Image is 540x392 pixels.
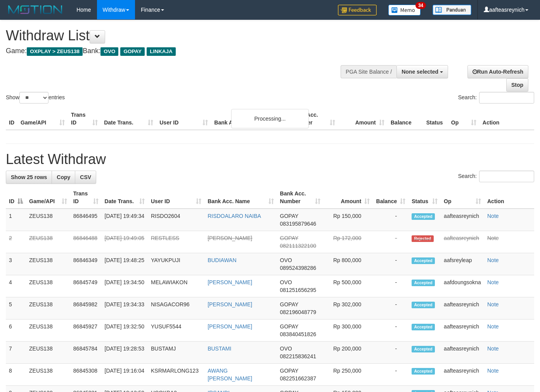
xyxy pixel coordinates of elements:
td: ZEUS138 [26,319,70,342]
a: Note [487,257,499,263]
td: 86846349 [70,253,102,275]
td: YAYUKPUJI [148,253,204,275]
td: - [373,297,408,319]
span: Copy 083840451826 to clipboard [280,331,316,337]
span: Accepted [412,368,435,375]
td: aafteasreynich [441,231,484,253]
div: PGA Site Balance / [341,65,396,78]
span: Copy 089524398286 to clipboard [280,265,316,271]
span: Copy 082196048779 to clipboard [280,309,316,315]
th: Bank Acc. Number [289,108,338,130]
td: NISAGACOR96 [148,297,204,319]
a: Note [487,279,499,285]
img: Button%20Memo.svg [388,5,421,16]
td: - [373,275,408,297]
span: Accepted [412,257,435,264]
th: ID: activate to sort column descending [6,187,26,209]
span: CSV [80,174,91,180]
th: Bank Acc. Name [211,108,289,130]
th: Game/API [17,108,68,130]
td: 86845982 [70,297,102,319]
a: Note [487,235,499,241]
td: ZEUS138 [26,209,70,231]
span: Accepted [412,280,435,286]
span: OVO [280,345,292,352]
span: Copy [57,174,70,180]
input: Search: [479,171,534,182]
td: YUSUF5544 [148,319,204,342]
a: [PERSON_NAME] [208,301,252,307]
th: Status [423,108,448,130]
th: Balance: activate to sort column ascending [373,187,408,209]
th: Date Trans. [101,108,156,130]
a: BUDIAWAN [208,257,236,263]
span: GOPAY [280,323,298,330]
td: aafsreyleap [441,253,484,275]
td: BUSTAMJ [148,342,204,364]
span: Copy 083195879646 to clipboard [280,221,316,227]
a: Show 25 rows [6,171,52,184]
span: GOPAY [120,47,145,56]
a: [PERSON_NAME] [208,279,252,285]
span: GOPAY [280,368,298,374]
td: RISDO2604 [148,209,204,231]
span: None selected [402,69,438,75]
td: 86845308 [70,364,102,386]
td: Rp 800,000 [324,253,373,275]
th: Status: activate to sort column ascending [408,187,441,209]
label: Show entries [6,92,65,104]
td: 5 [6,297,26,319]
img: Feedback.jpg [338,5,377,16]
td: 1 [6,209,26,231]
th: Bank Acc. Name: activate to sort column ascending [204,187,277,209]
span: Show 25 rows [11,174,47,180]
span: Copy 081251656295 to clipboard [280,287,316,293]
span: GOPAY [280,301,298,307]
td: RESTLESS [148,231,204,253]
td: Rp 172,000 [324,231,373,253]
span: OVO [100,47,118,56]
th: User ID: activate to sort column ascending [148,187,204,209]
a: Note [487,345,499,352]
td: ZEUS138 [26,297,70,319]
a: Stop [506,78,528,92]
td: 86846488 [70,231,102,253]
span: Copy 082215836241 to clipboard [280,353,316,359]
span: Accepted [412,302,435,308]
th: Bank Acc. Number: activate to sort column ascending [277,187,324,209]
td: ZEUS138 [26,275,70,297]
a: CSV [75,171,96,184]
h4: Game: Bank: [6,47,352,55]
td: 86845927 [70,319,102,342]
td: 86846495 [70,209,102,231]
a: Run Auto-Refresh [467,65,528,78]
a: [PERSON_NAME] [208,235,252,241]
span: Copy 082251662387 to clipboard [280,375,316,382]
a: Note [487,323,499,330]
td: 3 [6,253,26,275]
span: GOPAY [280,213,298,219]
span: Accepted [412,324,435,330]
th: Op [448,108,479,130]
td: - [373,342,408,364]
td: [DATE] 19:49:05 [102,231,148,253]
img: MOTION_logo.png [6,4,65,16]
h1: Latest Withdraw [6,152,534,167]
th: Date Trans.: activate to sort column ascending [102,187,148,209]
td: [DATE] 19:49:34 [102,209,148,231]
td: - [373,253,408,275]
td: [DATE] 19:34:50 [102,275,148,297]
label: Search: [458,171,534,182]
td: 86845784 [70,342,102,364]
td: 8 [6,364,26,386]
td: - [373,209,408,231]
td: 2 [6,231,26,253]
td: ZEUS138 [26,342,70,364]
a: Note [487,301,499,307]
th: Action [479,108,534,130]
th: Trans ID [68,108,101,130]
select: Showentries [19,92,48,104]
a: Note [487,213,499,219]
th: Game/API: activate to sort column ascending [26,187,70,209]
td: Rp 250,000 [324,364,373,386]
